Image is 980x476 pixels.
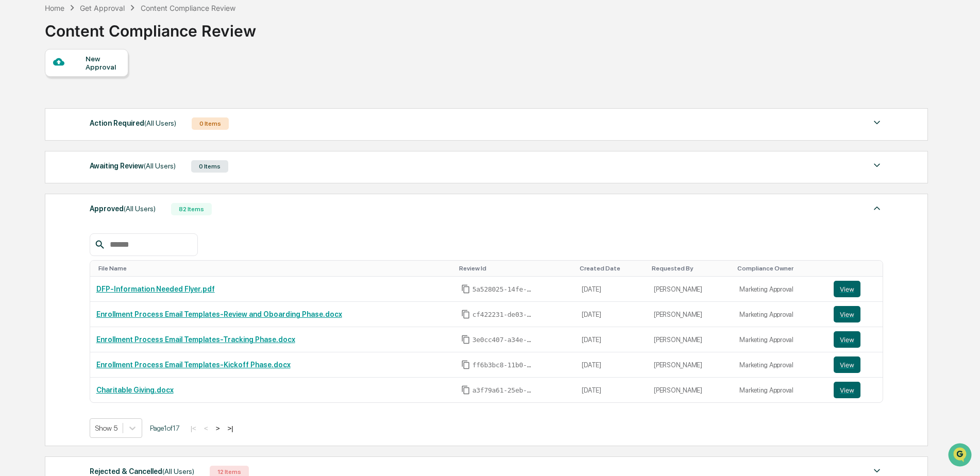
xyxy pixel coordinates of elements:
div: 82 Items [171,203,212,215]
div: We're available if you need us! [35,89,130,97]
span: Preclearance [21,130,66,140]
span: Data Lookup [21,149,65,160]
a: Enrollment Process Email Templates-Tracking Phase.docx [96,335,295,344]
button: > [213,424,223,433]
span: Page 1 of 17 [150,424,180,432]
td: [PERSON_NAME] [648,302,733,327]
button: < [201,424,211,433]
div: 🖐️ [10,131,19,139]
div: 🔎 [10,150,19,159]
button: View [834,382,860,398]
span: (All Users) [162,467,194,475]
a: Enrollment Process Email Templates-Kickoff Phase.docx [96,361,291,369]
div: Content Compliance Review [141,4,235,12]
div: Awaiting Review [90,159,176,173]
div: Action Required [90,116,176,130]
span: a3f79a61-25eb-4d9f-b70c-4d84375b3eb5 [472,386,534,395]
div: Content Compliance Review [45,13,256,40]
span: (All Users) [144,162,176,170]
img: caret [871,159,883,172]
button: |< [188,424,199,433]
button: View [834,331,860,348]
button: View [834,356,860,373]
div: 🗄️ [75,131,83,139]
div: Toggle SortBy [459,265,572,272]
td: [PERSON_NAME] [648,277,733,302]
div: Toggle SortBy [98,265,451,272]
a: View [834,382,876,398]
button: View [834,281,860,297]
div: 0 Items [191,160,228,173]
a: 🗄️Attestations [71,126,132,144]
a: Enrollment Process Email Templates-Review and Oboarding Phase.docx [96,310,342,318]
td: [DATE] [576,378,648,402]
a: View [834,306,876,322]
div: Toggle SortBy [580,265,644,272]
span: cf422231-de03-4de7-87db-f505635fb74f [472,311,534,319]
td: [PERSON_NAME] [648,378,733,402]
div: Toggle SortBy [836,265,878,272]
a: DFP-Information Needed Flyer.pdf [96,285,215,293]
span: Copy Id [461,310,470,319]
span: Pylon [103,175,125,182]
td: Marketing Approval [733,327,827,352]
img: caret [871,202,883,214]
span: Copy Id [461,284,470,294]
a: 🔎Data Lookup [6,145,69,164]
td: Marketing Approval [733,352,827,378]
span: 3e0cc407-a34e-4c83-93e3-d6f63b145fdf [472,336,534,344]
span: (All Users) [124,205,156,213]
span: Copy Id [461,335,470,344]
div: Home [45,4,64,12]
a: 🖐️Preclearance [6,126,71,144]
img: caret [871,116,883,129]
p: How can we help? [10,22,188,38]
a: View [834,281,876,297]
div: Toggle SortBy [652,265,729,272]
td: [DATE] [576,327,648,352]
a: Powered byPylon [73,174,125,182]
td: [DATE] [576,352,648,378]
div: Approved [90,202,156,215]
a: Charitable Giving.docx [96,386,174,394]
button: >| [224,424,236,433]
span: ff6b3bc8-11b0-4bd3-ade9-0a7b62d1140d [472,361,534,369]
div: Get Approval [80,4,125,12]
td: Marketing Approval [733,277,827,302]
div: 0 Items [192,117,229,130]
td: [PERSON_NAME] [648,327,733,352]
a: View [834,331,876,348]
span: Copy Id [461,385,470,395]
div: New Approval [86,55,120,71]
td: Marketing Approval [733,378,827,402]
img: 1746055101610-c473b297-6a78-478c-a979-82029cc54cd1 [10,79,29,97]
a: View [834,356,876,373]
iframe: Open customer support [947,442,975,470]
input: Clear [27,47,170,58]
span: Attestations [85,130,128,140]
td: Marketing Approval [733,302,827,327]
td: [DATE] [576,277,648,302]
span: 5a528025-14fe-43ee-969c-aad76105b51c [472,285,534,294]
div: Toggle SortBy [737,265,823,272]
span: (All Users) [144,119,176,127]
button: Start new chat [175,82,188,94]
button: View [834,306,860,322]
span: Copy Id [461,360,470,369]
td: [DATE] [576,302,648,327]
div: Start new chat [35,79,169,89]
td: [PERSON_NAME] [648,352,733,378]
